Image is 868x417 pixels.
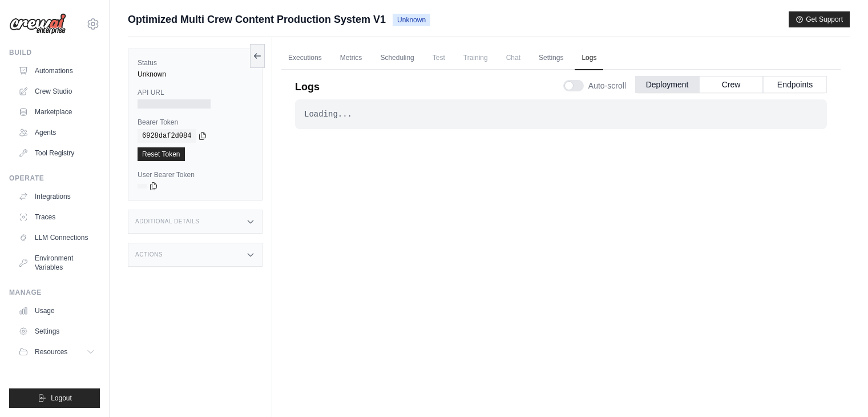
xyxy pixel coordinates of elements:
[9,288,100,297] div: Manage
[135,218,199,225] h3: Additional Details
[457,46,495,69] span: Training is not available until the deployment is complete
[9,174,100,183] div: Operate
[588,80,626,91] span: Auto-scroll
[373,46,421,70] a: Scheduling
[281,46,329,70] a: Executions
[763,76,827,93] button: Endpoints
[9,388,100,408] button: Logout
[135,251,163,258] h3: Actions
[14,62,100,80] a: Automations
[532,46,570,70] a: Settings
[138,58,253,67] label: Status
[14,208,100,226] a: Traces
[128,11,386,27] span: Optimized Multi Crew Content Production System V1
[35,347,67,356] span: Resources
[9,48,100,57] div: Build
[138,118,253,127] label: Bearer Token
[138,147,185,161] a: Reset Token
[14,302,100,320] a: Usage
[14,343,100,361] button: Resources
[14,123,100,142] a: Agents
[635,76,699,93] button: Deployment
[138,170,253,179] label: User Bearer Token
[14,103,100,121] a: Marketplace
[575,46,603,70] a: Logs
[138,129,196,143] code: 6928daf2d084
[699,76,763,93] button: Crew
[14,144,100,162] a: Tool Registry
[14,249,100,276] a: Environment Variables
[333,46,369,70] a: Metrics
[14,187,100,206] a: Integrations
[14,322,100,340] a: Settings
[295,79,320,95] p: Logs
[304,109,818,120] div: Loading...
[9,13,66,35] img: Logo
[789,11,850,27] button: Get Support
[426,46,452,69] span: Test
[393,14,430,26] span: Unknown
[138,88,253,97] label: API URL
[499,46,527,69] span: Chat is not available until the deployment is complete
[14,82,100,101] a: Crew Studio
[51,394,72,403] span: Logout
[811,362,868,417] iframe: Chat Widget
[138,70,253,79] div: Unknown
[14,228,100,247] a: LLM Connections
